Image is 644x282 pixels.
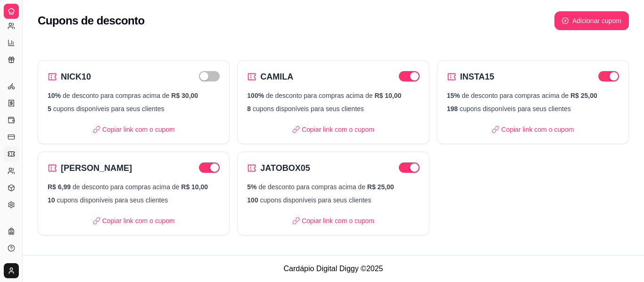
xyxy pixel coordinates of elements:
[260,70,293,83] h2: CAMILA
[247,104,419,113] p: cupons disponíveis para seus clientes
[247,91,419,100] p: de desconto para compras acima de
[447,92,460,99] span: 15%
[93,125,175,134] p: Copiar link com o cupom
[48,104,220,113] p: cupons disponíveis para seus clientes
[374,92,401,99] span: R$ 10,00
[48,183,71,191] span: R$ 6,99
[247,195,419,205] p: cupons disponíveis para seus clientes
[61,161,132,175] h2: [PERSON_NAME]
[93,216,175,226] p: Copiar link com o cupom
[171,92,198,99] span: R$ 30,00
[38,13,145,28] h2: Cupons de desconto
[48,91,220,100] p: de desconto para compras acima de
[23,255,644,282] footer: Cardápio Digital Diggy © 2025
[247,182,419,192] p: de desconto para compras acima de
[554,11,629,30] button: plus-circleAdicionar cupom
[247,183,256,191] span: 5%
[460,70,495,83] h2: INSTA15
[260,161,310,175] h2: JATOBOX05
[367,183,394,191] span: R$ 25,00
[292,125,374,134] p: Copiar link com o cupom
[61,70,91,83] h2: NICK10
[48,196,55,204] span: 10
[447,91,619,100] p: de desconto para compras acima de
[292,216,374,226] p: Copiar link com o cupom
[181,183,208,191] span: R$ 10,00
[247,105,251,113] span: 8
[48,92,61,99] span: 10%
[247,196,258,204] span: 100
[48,182,220,192] p: de desconto para compras acima de
[447,105,458,113] span: 198
[492,125,574,134] p: Copiar link com o cupom
[570,92,597,99] span: R$ 25,00
[447,104,619,113] p: cupons disponíveis para seus clientes
[48,105,51,113] span: 5
[48,195,220,205] p: cupons disponíveis para seus clientes
[562,17,569,24] span: plus-circle
[247,92,264,99] span: 100%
